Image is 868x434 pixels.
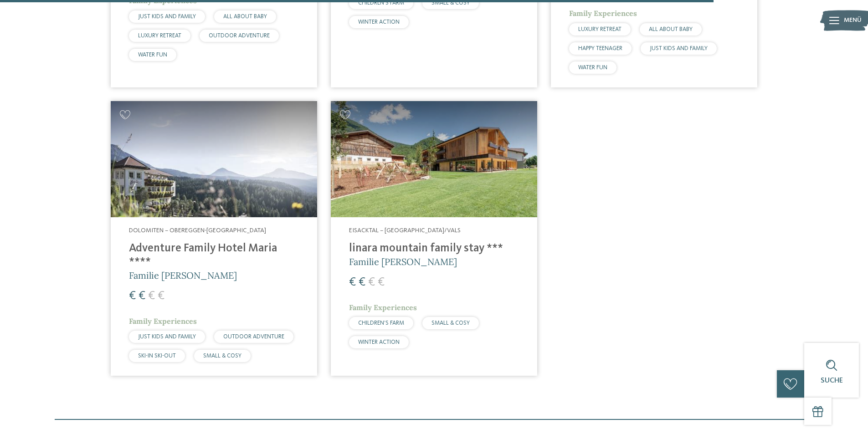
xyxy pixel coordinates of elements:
span: € [368,276,375,288]
span: Family Experiences [129,317,197,326]
img: Familienhotels gesucht? Hier findet ihr die besten! [331,101,537,217]
span: Familie [PERSON_NAME] [129,270,237,281]
span: Dolomiten – Obereggen-[GEOGRAPHIC_DATA] [129,227,266,234]
span: JUST KIDS AND FAMILY [138,14,196,20]
span: € [359,276,365,288]
span: SMALL & COSY [203,353,241,359]
span: WATER FUN [138,52,167,58]
span: € [129,290,136,302]
span: WATER FUN [578,65,607,71]
h4: Adventure Family Hotel Maria **** [129,242,299,269]
span: € [148,290,155,302]
span: WINTER ACTION [358,339,400,345]
img: Adventure Family Hotel Maria **** [111,101,317,217]
span: ALL ABOUT BABY [223,14,267,20]
span: Familie [PERSON_NAME] [349,256,457,267]
a: Familienhotels gesucht? Hier findet ihr die besten! Eisacktal – [GEOGRAPHIC_DATA]/Vals linara mou... [331,101,537,376]
span: CHILDREN’S FARM [358,320,404,326]
span: LUXURY RETREAT [578,26,621,32]
span: SMALL & COSY [431,320,470,326]
span: WINTER ACTION [358,19,400,25]
span: LUXURY RETREAT [138,33,181,39]
span: € [158,290,164,302]
span: SKI-IN SKI-OUT [138,353,176,359]
span: HAPPY TEENAGER [578,46,622,51]
span: JUST KIDS AND FAMILY [138,334,196,340]
span: Suche [821,377,843,384]
span: Family Experiences [569,9,637,18]
span: ALL ABOUT BABY [649,26,693,32]
span: € [349,276,356,288]
span: Family Experiences [349,303,417,312]
span: € [378,276,385,288]
span: JUST KIDS AND FAMILY [650,46,708,51]
h4: linara mountain family stay *** [349,242,519,255]
span: OUTDOOR ADVENTURE [223,334,284,340]
span: OUTDOOR ADVENTURE [209,33,270,39]
span: € [139,290,145,302]
a: Familienhotels gesucht? Hier findet ihr die besten! Dolomiten – Obereggen-[GEOGRAPHIC_DATA] Adven... [111,101,317,376]
span: Eisacktal – [GEOGRAPHIC_DATA]/Vals [349,227,461,234]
